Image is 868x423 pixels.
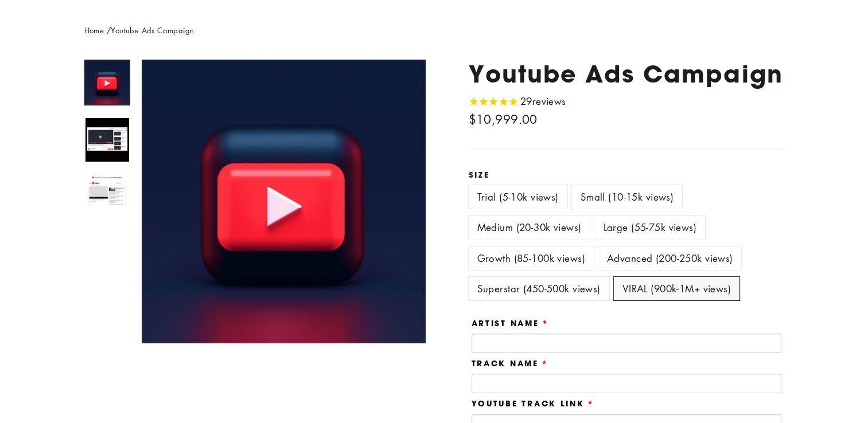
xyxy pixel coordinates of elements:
span: reviews [532,95,566,108]
img: Youtube Ads Campaign [85,118,129,162]
nav: breadcrumbs [84,25,784,37]
img: Youtube Ads Campaign [85,61,129,104]
h1: Youtube Ads Campaign [469,60,784,88]
label: Small (10-15k views) [572,185,683,209]
span: $10,999.00 [469,111,538,127]
a: Home [84,25,104,36]
label: VIRAL (900k-1M+ views) [614,277,739,300]
label: Superstar (450-500k views) [469,277,609,300]
label: Track Name [472,359,548,368]
label: Medium (20-30k views) [469,216,590,239]
label: Size [469,170,784,179]
span: Rated 4.8 out of 5 stars 29 reviews [469,93,566,110]
label: Advanced (200-250k views) [598,246,742,270]
span: / [107,25,111,36]
label: Youtube Track Link [472,399,594,408]
span: 29 reviews [520,95,566,108]
img: Youtube Ads Campaign [85,175,129,206]
label: Large (55-75k views) [594,216,705,239]
label: Growth (85-100k views) [469,246,594,270]
label: Artist Name [472,319,549,328]
label: Trial (5-10k views) [469,185,567,209]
